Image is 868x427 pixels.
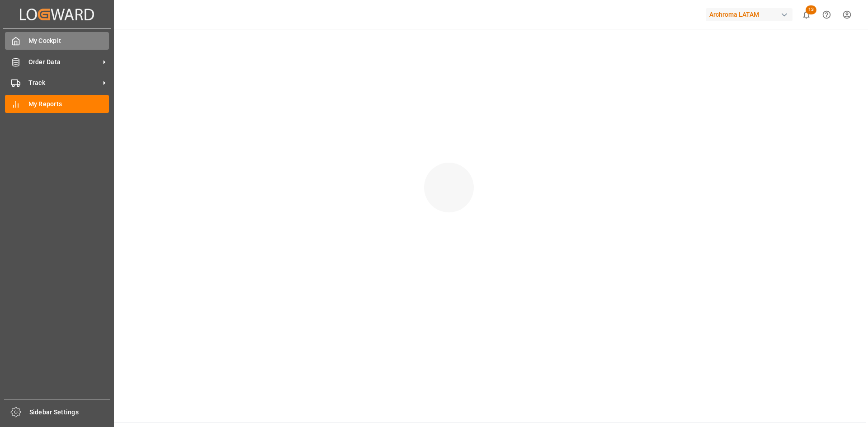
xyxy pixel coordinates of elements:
[28,57,100,67] span: Order Data
[706,6,796,23] button: Archroma LATAM
[806,5,816,14] span: 13
[706,8,793,21] div: Archroma LATAM
[5,95,109,113] a: My Reports
[29,408,110,417] span: Sidebar Settings
[796,5,816,25] button: show 13 new notifications
[816,5,837,25] button: Help Center
[28,78,100,88] span: Track
[28,99,109,109] span: My Reports
[5,32,109,50] a: My Cockpit
[28,36,109,46] span: My Cockpit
